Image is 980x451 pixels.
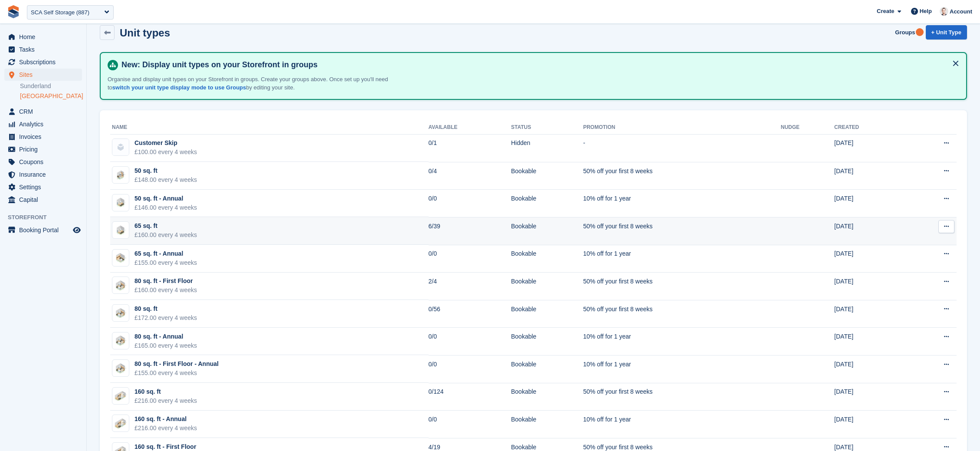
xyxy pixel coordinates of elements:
[120,27,170,39] h2: Unit types
[112,252,129,264] img: SCA-64sqft.jpg
[19,143,71,155] span: Pricing
[19,224,71,236] span: Booking Portal
[112,280,129,291] img: SCA-80sqft.jpg
[834,217,905,245] td: [DATE]
[511,162,583,190] td: Bookable
[134,194,197,203] div: 50 sq. ft - Annual
[892,25,918,40] a: Groups
[511,383,583,411] td: Bookable
[429,134,511,162] td: 0/1
[134,249,197,258] div: 65 sq. ft - Annual
[134,332,197,341] div: 80 sq. ft - Annual
[19,56,71,68] span: Subscriptions
[834,134,905,162] td: [DATE]
[834,121,905,135] th: Created
[112,139,129,155] img: blank-unit-type-icon-ffbac7b88ba66c5e286b0e438baccc4b9c83835d4c34f86887a83fc20ec27e7b.svg
[950,7,972,16] span: Account
[31,8,89,17] div: SCA Self Storage (887)
[134,313,197,323] div: £172.00 every 4 weeks
[134,286,197,295] div: £160.00 every 4 weeks
[429,190,511,217] td: 0/0
[4,156,82,168] a: menu
[4,56,82,68] a: menu
[877,7,894,16] span: Create
[134,277,197,286] div: 80 sq. ft - First Floor
[511,355,583,383] td: Bookable
[112,307,129,319] img: SCA-80sqft.jpg
[511,121,583,135] th: Status
[834,190,905,217] td: [DATE]
[583,245,781,273] td: 10% off for 1 year
[20,92,82,100] a: [GEOGRAPHIC_DATA]
[834,273,905,300] td: [DATE]
[112,84,246,91] a: switch your unit type display mode to use Groups
[834,162,905,190] td: [DATE]
[511,134,583,162] td: Hidden
[4,31,82,43] a: menu
[4,118,82,130] a: menu
[4,43,82,56] a: menu
[4,224,82,236] a: menu
[19,31,71,43] span: Home
[19,131,71,143] span: Invoices
[112,169,129,181] img: SCA-43sqft.jpg
[112,335,129,346] img: SCA-80sqft.jpg
[429,383,511,411] td: 0/124
[19,168,71,181] span: Insurance
[4,194,82,206] a: menu
[429,411,511,438] td: 0/0
[583,355,781,383] td: 10% off for 1 year
[118,60,959,70] h4: New: Display unit types on your Storefront in groups
[134,396,197,405] div: £216.00 every 4 weeks
[583,121,781,135] th: Promotion
[429,273,511,300] td: 2/4
[429,217,511,245] td: 6/39
[926,25,967,40] a: + Unit Type
[511,190,583,217] td: Bookable
[110,121,429,135] th: Name
[134,203,197,212] div: £146.00 every 4 weeks
[834,245,905,273] td: [DATE]
[940,7,948,16] img: Jeff Knox
[583,273,781,300] td: 50% off your first 8 weeks
[834,300,905,328] td: [DATE]
[134,387,197,396] div: 160 sq. ft
[19,43,71,56] span: Tasks
[134,258,197,267] div: £155.00 every 4 weeks
[20,82,82,90] a: Sunderland
[134,341,197,350] div: £165.00 every 4 weeks
[134,166,197,175] div: 50 sq. ft
[4,69,82,81] a: menu
[7,5,20,18] img: stora-icon-8386f47178a22dfd0bd8f6a31ec36ba5ce8667c1dd55bd0f319d3a0aa187defe.svg
[429,245,511,273] td: 0/0
[429,162,511,190] td: 0/4
[108,75,411,92] p: Organise and display unit types on your Storefront in groups. Create your groups above. Once set ...
[834,411,905,438] td: [DATE]
[19,181,71,193] span: Settings
[19,69,71,81] span: Sites
[72,225,82,235] a: Preview store
[134,369,219,378] div: £155.00 every 4 weeks
[429,300,511,328] td: 0/56
[112,418,129,429] img: SCA-160sqft.jpg
[134,304,197,313] div: 80 sq. ft
[112,197,129,208] img: SCA-50sqft.jpg
[583,411,781,438] td: 10% off for 1 year
[134,415,197,424] div: 160 sq. ft - Annual
[134,359,219,369] div: 80 sq. ft - First Floor - Annual
[511,300,583,328] td: Bookable
[134,175,197,184] div: £148.00 every 4 weeks
[429,121,511,135] th: Available
[511,273,583,300] td: Bookable
[4,143,82,155] a: menu
[112,390,129,402] img: SCA-160sqft.jpg
[781,121,834,135] th: Nudge
[920,7,932,16] span: Help
[916,28,924,36] div: Tooltip anchor
[4,168,82,181] a: menu
[429,355,511,383] td: 0/0
[19,194,71,206] span: Capital
[4,105,82,118] a: menu
[511,411,583,438] td: Bookable
[429,328,511,356] td: 0/0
